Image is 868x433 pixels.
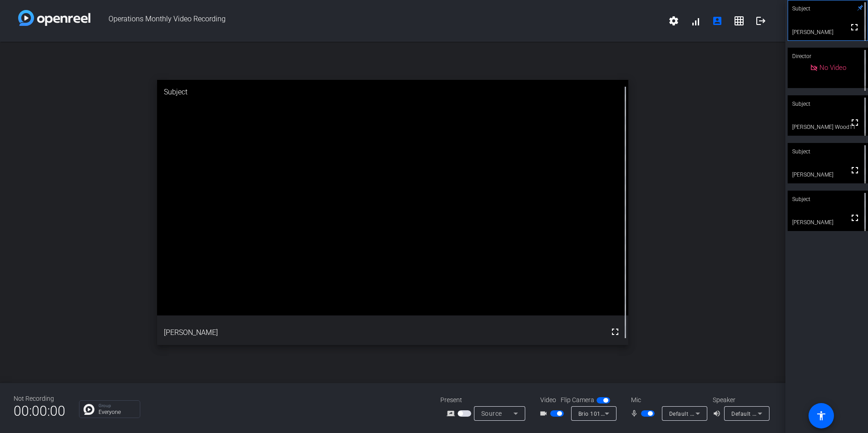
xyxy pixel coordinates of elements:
div: Subject [157,80,628,104]
span: No Video [819,64,846,72]
mat-icon: screen_share_outline [447,408,458,419]
mat-icon: fullscreen [849,212,860,223]
div: Subject [788,95,868,113]
div: Speaker [713,395,767,405]
span: 00:00:00 [14,400,65,422]
div: Subject [788,191,868,208]
mat-icon: accessibility [816,410,827,421]
button: signal_cellular_alt [685,10,706,32]
mat-icon: fullscreen [849,22,860,33]
img: Chat Icon [84,404,94,415]
div: Not Recording [14,394,65,403]
div: Mic [622,395,713,405]
mat-icon: logout [755,15,766,26]
span: Source [481,410,502,417]
span: Video [540,395,556,405]
p: Group [99,403,135,408]
mat-icon: fullscreen [849,117,860,128]
span: Flip Camera [561,395,594,405]
mat-icon: grid_on [734,15,745,26]
div: Subject [788,143,868,160]
div: Present [440,395,531,405]
mat-icon: volume_up [713,408,724,419]
span: Operations Monthly Video Recording [90,10,663,32]
span: Default - Microphone (Brio 101) (046d:094d) [669,410,787,417]
img: white-gradient.svg [18,10,90,26]
mat-icon: mic_none [630,408,641,419]
mat-icon: fullscreen [610,326,621,337]
mat-icon: videocam_outline [539,408,550,419]
p: Everyone [99,409,135,415]
mat-icon: settings [668,15,679,26]
mat-icon: account_box [712,15,723,26]
div: Director [788,48,868,65]
mat-icon: fullscreen [849,165,860,176]
span: Brio 101 (046d:094d) [578,410,635,417]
